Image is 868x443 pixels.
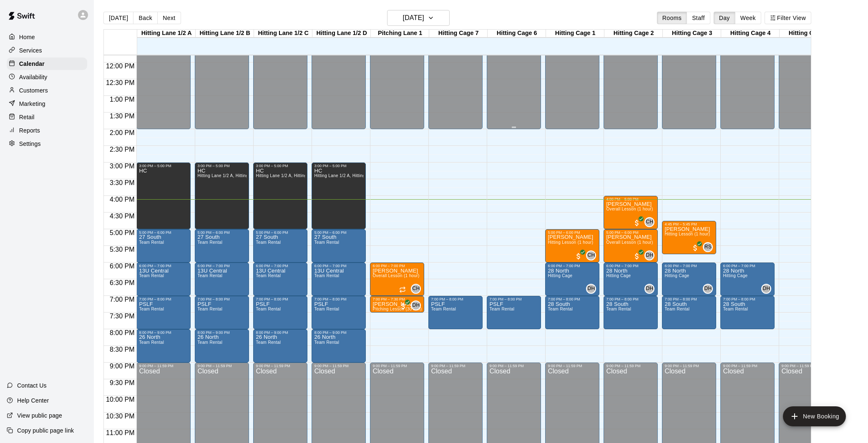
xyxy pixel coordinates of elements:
p: Marketing [19,100,45,108]
span: Team Rental [314,307,339,311]
div: 3:00 PM – 5:00 PM: HC [136,163,191,229]
div: 5:00 PM – 6:00 PM [606,230,655,235]
div: 7:00 PM – 8:00 PM [489,297,538,301]
span: Team Rental [139,240,164,245]
div: Hitting Cage 3 [663,30,721,38]
span: DH [587,285,595,293]
div: 6:00 PM – 7:00 PM: 28 North [720,263,775,296]
div: 5:00 PM – 6:00 PM: Erik Moday [545,229,599,263]
span: Team Rental [256,273,281,278]
span: All customers have paid [574,252,583,260]
span: Team Rental [664,307,689,311]
div: Daniel Hupart [761,284,771,294]
span: Overall Lesson (1 hour) [606,207,653,211]
a: Reports [7,124,87,137]
div: 7:00 PM – 8:00 PM [548,297,597,301]
span: Team Rental [256,240,281,245]
span: Team Rental [197,240,222,245]
span: Team Rental [197,273,222,278]
a: Retail [7,111,87,123]
div: Hitting Lane 1/2 C [254,30,312,38]
div: 9:00 PM – 11:59 PM [197,364,247,368]
span: Daniel Hupart [648,250,654,260]
p: Help Center [17,396,49,405]
div: Conner Hall [644,217,654,227]
span: Daniel Hupart [414,300,421,310]
div: Hitting Cage 6 [488,30,546,38]
button: add [783,406,846,426]
div: 9:00 PM – 11:59 PM [314,364,363,368]
div: 5:00 PM – 6:00 PM: 27 South [195,229,249,263]
div: 7:00 PM – 8:00 PM: 28 South [604,296,658,329]
div: 5:00 PM – 6:00 PM: Aiden Taylor [604,229,658,263]
div: Customers [7,84,87,97]
div: 7:00 PM – 8:00 PM [139,297,188,301]
span: DH [646,251,653,260]
div: 3:00 PM – 5:00 PM [139,164,188,168]
div: 3:00 PM – 5:00 PM: HC [312,163,366,229]
div: 6:00 PM – 7:00 PM [664,264,714,268]
span: Hitting Cage [723,273,747,278]
button: Week [735,12,761,24]
span: 6:30 PM [108,279,137,286]
div: 7:00 PM – 8:00 PM: PSLF [253,296,307,329]
span: Team Rental [489,307,514,311]
div: Daniel Hupart [644,284,654,294]
span: Team Rental [139,273,164,278]
span: Team Rental [139,307,164,311]
div: Services [7,44,87,57]
a: Home [7,31,87,43]
div: 7:00 PM – 8:00 PM [606,297,655,301]
div: 9:00 PM – 11:59 PM [781,364,830,368]
div: 6:00 PM – 7:00 PM: 13U Central [136,263,191,296]
div: Calendar [7,58,87,70]
div: Marketing [7,98,87,110]
span: DH [762,285,770,293]
div: 7:00 PM – 7:30 PM [372,297,422,301]
a: Availability [7,71,87,83]
span: 10:00 PM [104,396,136,403]
div: 5:00 PM – 6:00 PM [314,230,363,235]
div: Conner Hall [586,250,596,260]
p: Availability [19,73,48,81]
button: Next [157,12,181,24]
span: Team Rental [256,340,281,345]
div: 6:00 PM – 7:00 PM [372,264,422,268]
div: 6:00 PM – 7:00 PM [139,264,188,268]
div: 6:00 PM – 7:00 PM: 13U Central [195,263,249,296]
div: Daniel Hupart [644,250,654,260]
span: Conner Hall [589,250,596,260]
div: 6:00 PM – 7:00 PM: 13U Central [253,263,307,296]
div: 5:00 PM – 6:00 PM [139,230,188,235]
span: 5:00 PM [108,229,137,236]
div: 9:00 PM – 11:59 PM [139,364,188,368]
p: Retail [19,113,35,121]
span: Overall Lesson (1 hour) [372,273,419,278]
div: 3:00 PM – 5:00 PM [197,164,247,168]
div: 7:00 PM – 8:00 PM: 28 South [545,296,599,329]
div: Hitting Lane 1/2 D [312,30,371,38]
span: DH [412,301,420,310]
p: View public page [17,411,62,420]
span: Hitting Lesson (1 hour) [664,232,710,236]
div: 7:00 PM – 8:00 PM [256,297,305,301]
div: 5:00 PM – 6:00 PM: 27 South [253,229,307,263]
span: CH [412,285,420,293]
span: Hitting Cage [606,273,631,278]
span: Hitting Lane 1/2 A, Hitting Lane 1/2 B, Hitting Lane 1/2 C, [GEOGRAPHIC_DATA] 1/2 D [197,173,370,178]
button: Back [133,12,158,24]
span: Hitting Lane 1/2 A, Hitting Lane 1/2 B, Hitting Lane 1/2 C, [GEOGRAPHIC_DATA] 1/2 D [314,173,487,178]
div: 5:00 PM – 6:00 PM: 27 South [312,229,366,263]
button: [DATE] [103,12,133,24]
span: Team Rental [197,340,222,345]
span: Daniel Hupart [765,284,771,294]
div: 7:00 PM – 8:00 PM: PSLF [312,296,366,329]
span: Hitting Cage [548,273,572,278]
span: CH [646,218,653,226]
span: RS [704,243,712,251]
span: 3:00 PM [108,163,137,170]
p: Customers [19,86,48,95]
span: 10:30 PM [104,413,136,420]
a: Settings [7,138,87,150]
